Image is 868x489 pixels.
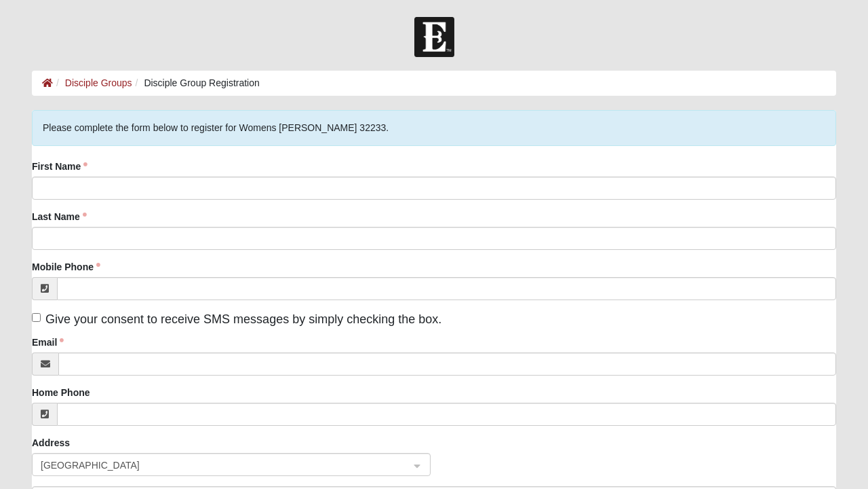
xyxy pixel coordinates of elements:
div: Please complete the form below to register for Womens [PERSON_NAME] 32233. [32,110,836,146]
label: Last Name [32,210,87,223]
span: United States [41,458,397,473]
a: Disciple Groups [65,77,132,88]
label: Email [32,336,64,349]
label: Address [32,436,70,450]
label: Mobile Phone [32,260,100,274]
label: Home Phone [32,386,90,399]
label: First Name [32,160,87,173]
input: Give your consent to receive SMS messages by simply checking the box. [32,313,41,322]
img: Church of Eleven22 Logo [414,17,454,57]
li: Disciple Group Registration [132,76,260,90]
span: Give your consent to receive SMS messages by simply checking the box. [45,312,441,326]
